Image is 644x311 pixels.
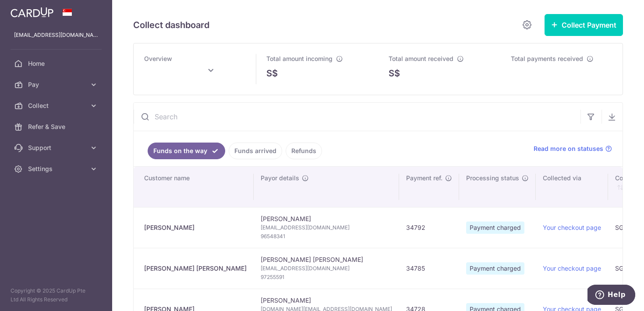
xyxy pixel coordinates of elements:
span: Payment charged [466,262,524,275]
h5: Collect dashboard [133,18,209,32]
span: 97255591 [261,273,392,282]
span: Refer & Save [28,122,86,131]
span: Total payments received [511,55,583,62]
div: [PERSON_NAME] [PERSON_NAME] [144,264,247,273]
span: Support [28,143,86,152]
span: [EMAIL_ADDRESS][DOMAIN_NAME] [261,264,392,273]
span: 96548341 [261,232,392,241]
div: [PERSON_NAME] [144,223,247,232]
span: Total amount received [389,55,453,62]
span: Total amount incoming [266,55,333,62]
span: Help [20,6,38,14]
p: [EMAIL_ADDRESS][DOMAIN_NAME] [14,31,98,39]
td: 34792 [399,207,459,248]
td: [PERSON_NAME] [PERSON_NAME] [254,248,399,289]
td: 34785 [399,248,459,289]
a: Funds arrived [229,143,282,159]
a: Your checkout page [543,224,601,231]
span: S$ [266,67,278,80]
span: Read more on statuses [534,144,603,153]
a: Funds on the way [148,143,225,159]
a: Read more on statuses [534,144,612,153]
td: [PERSON_NAME] [254,207,399,248]
span: Home [28,59,86,68]
span: Processing status [466,174,519,182]
span: Overview [144,55,172,62]
iframe: Opens a widget where you can find more information [587,285,635,307]
th: Payor details [254,167,399,207]
th: Payment ref. [399,167,459,207]
span: Settings [28,164,86,173]
span: Pay [28,80,86,89]
span: Payor details [261,174,299,182]
span: Payment ref. [406,174,442,182]
button: Collect Payment [545,14,623,36]
input: Search [134,103,580,131]
th: Processing status [459,167,536,207]
span: Collect [28,101,86,110]
th: Customer name [134,167,254,207]
th: Collected via [536,167,608,207]
img: CardUp [11,7,53,18]
span: S$ [389,67,400,80]
span: [EMAIL_ADDRESS][DOMAIN_NAME] [261,223,392,232]
a: Refunds [286,143,322,159]
a: Your checkout page [543,265,601,272]
span: Payment charged [466,222,524,234]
